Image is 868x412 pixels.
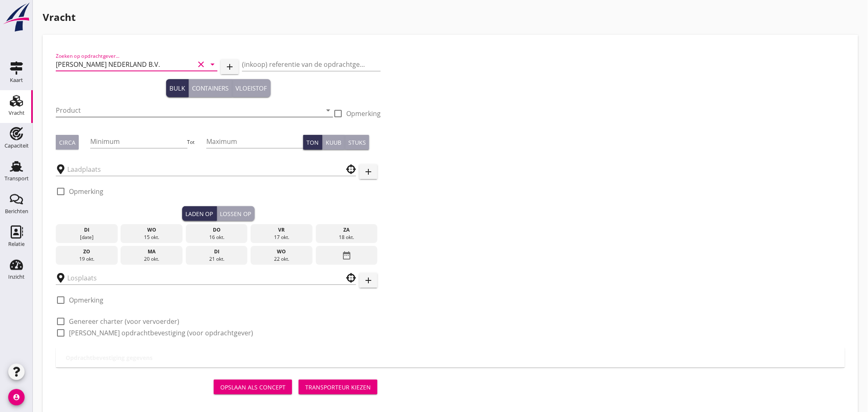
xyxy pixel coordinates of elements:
input: (inkoop) referentie van de opdrachtgever [242,58,381,71]
div: Berichten [5,209,28,214]
div: Ton [306,138,319,147]
div: Transport [5,176,29,181]
div: Vracht [9,110,25,116]
div: 19 okt. [58,255,116,263]
div: Transporteur kiezen [305,383,371,392]
div: 20 okt. [123,255,180,263]
div: Lossen op [220,209,251,218]
button: Lossen op [217,206,255,221]
img: logo-small.a267ee39.svg [2,2,31,32]
div: ma [123,248,180,255]
button: Containers [189,79,233,97]
div: Containers [192,84,229,93]
div: Laden op [185,209,213,218]
div: wo [253,248,311,255]
button: Vloeistof [233,79,271,97]
div: Kuub [326,138,341,147]
div: Opslaan als concept [220,383,286,392]
div: za [318,226,376,234]
div: Stuks [348,138,366,147]
i: account_circle [8,389,25,405]
div: 21 okt. [188,255,246,263]
div: 15 okt. [123,234,180,241]
div: Relatie [8,241,25,247]
div: Vloeistof [236,84,267,93]
label: Opmerking [69,296,103,304]
div: 17 okt. [253,234,311,241]
label: Opmerking [346,109,381,118]
input: Product [56,104,322,117]
i: date_range [342,248,352,263]
div: di [58,226,116,234]
div: vr [253,226,311,234]
button: Ton [303,135,322,150]
div: zo [58,248,116,255]
div: Bulk [169,84,185,93]
div: 22 okt. [253,255,311,263]
div: Circa [59,138,75,147]
i: clear [196,59,206,69]
div: [DATE] [58,234,116,241]
div: di [188,248,246,255]
i: add [363,275,373,285]
input: Laadplaats [67,163,333,176]
label: Genereer charter (voor vervoerder) [69,317,179,326]
h1: Vracht [43,10,858,25]
i: arrow_drop_down [208,59,217,69]
button: Opslaan als concept [214,380,292,394]
div: Tot [187,139,206,146]
button: Circa [56,135,79,150]
input: Zoeken op opdrachtgever... [56,58,194,71]
div: 16 okt. [188,234,246,241]
input: Maximum [206,135,303,148]
i: arrow_drop_down [323,105,333,115]
button: Kuub [322,135,345,150]
button: Stuks [345,135,369,150]
button: Laden op [182,206,217,221]
i: add [363,167,373,177]
label: Opmerking [69,187,103,196]
div: Kaart [10,77,23,83]
div: 18 okt. [318,234,376,241]
input: Losplaats [67,271,333,285]
div: wo [123,226,180,234]
div: Inzicht [8,274,25,280]
label: [PERSON_NAME] opdrachtbevestiging (voor opdrachtgever) [69,329,253,337]
input: Minimum [90,135,187,148]
i: add [225,62,235,72]
button: Transporteur kiezen [299,380,377,394]
div: Capaciteit [5,143,29,148]
div: do [188,226,246,234]
button: Bulk [166,79,189,97]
